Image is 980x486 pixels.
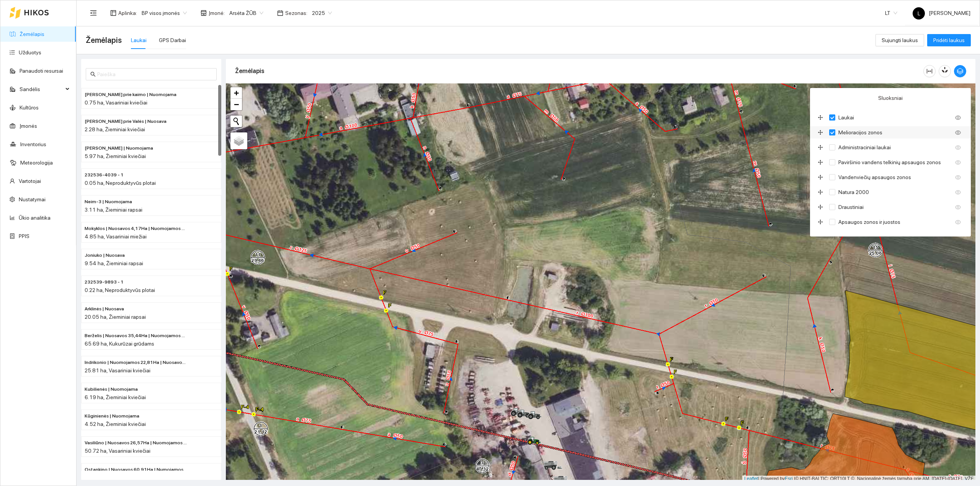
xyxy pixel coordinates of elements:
a: Žemėlapis [20,31,44,37]
span: Kūginienės | Nuomojama [85,413,139,420]
span: eye [955,175,961,180]
span: 50.72 ha, Vasariniai kviečiai [85,448,150,454]
span: Ostankino | Nuosavos 60,91Ha | Numojamos 44,38Ha [85,466,187,473]
span: drag [818,189,827,195]
span: Ginaičių Valiaus | Nuomojama [85,145,153,152]
span: 3.11 ha, Žieminiai rapsai [85,207,142,213]
span: Įmonė : [209,9,225,17]
a: Pridėti laukus [927,37,971,43]
span: Indrikonio | Nuomojamos 22,81Ha | Nuosavos 3,00 Ha [85,359,187,366]
a: Nustatymai [19,196,46,202]
span: Sluoksniai [878,94,903,102]
span: Administraciniai laukai [835,143,894,152]
a: Panaudoti resursai [20,68,63,74]
span: Natura 2000 [835,188,872,196]
span: drag [818,160,827,165]
span: calendar [277,10,283,16]
span: | [794,476,795,481]
a: Esri [785,476,793,481]
span: 232539-9893 - 1 [85,279,124,286]
span: Rolando prie kaimo | Nuomojama [85,91,176,98]
span: eye [955,145,961,150]
div: GPS Darbai [159,36,186,44]
span: − [234,99,239,109]
span: 2.28 ha, Žieminiai kviečiai [85,126,145,132]
span: 0.05 ha, Neproduktyvūs plotai [85,180,156,186]
span: search [90,72,96,77]
a: Kultūros [20,104,39,111]
span: 2025 [312,7,332,19]
span: Mokyklos | Nuosavos 4,17Ha | Nuomojamos 0,68Ha [85,225,187,232]
span: Melioracijos zonos [835,128,885,137]
span: menu-fold [90,10,97,16]
a: Layers [230,132,247,149]
a: Vartotojai [19,178,41,184]
span: Joniuko | Nuosava [85,252,125,259]
span: eye [955,130,961,135]
button: Sujungti laukus [875,34,924,46]
a: Zoom in [230,87,242,99]
span: Aplinka : [118,9,137,17]
span: Apsaugos zonos ir juostos [835,218,903,226]
a: Leaflet [744,476,758,481]
span: Kubilienės | Nuomojama [85,386,138,393]
span: Sandėlis [20,82,63,97]
input: Paieška [97,70,212,78]
span: eye [955,160,961,165]
div: Žemėlapis [235,60,923,82]
span: Paviršinio vandens telkinių apsaugos zonos [835,158,944,166]
span: Rolando prie Valės | Nuosava [85,118,167,125]
a: Meteorologija [20,160,53,166]
span: column-width [924,68,935,74]
span: BP visos įmonės [142,7,187,19]
a: Inventorius [20,141,46,147]
button: menu-fold [86,5,101,21]
span: LT [885,7,897,19]
span: Vandenviečių apsaugos zonos [835,173,914,181]
span: drag [818,115,827,120]
span: 65.69 ha, Kukurūzai grūdams [85,341,154,347]
span: 0.75 ha, Vasariniai kviečiai [85,99,147,106]
button: Pridėti laukus [927,34,971,46]
span: eye [955,115,961,121]
span: 0.22 ha, Neproduktyvūs plotai [85,287,155,293]
span: layout [110,10,116,16]
a: Užduotys [19,49,41,55]
span: Neim-3 | Nuomojama [85,198,132,205]
span: drag [818,204,827,210]
span: drag [818,130,827,135]
span: 5.97 ha, Žieminiai kviečiai [85,153,146,159]
span: drag [818,175,827,180]
span: Laukai [835,113,857,122]
span: Pridėti laukus [933,36,965,44]
span: eye [955,219,961,225]
div: Laukai [131,36,147,44]
a: Įmonės [20,123,37,129]
div: | Powered by © HNIT-BALTIC; ORT10LT ©, Nacionalinė žemės tarnyba prie AM, [DATE]-[DATE], VŽF [742,476,975,482]
span: 20.05 ha, Žieminiai rapsai [85,314,146,320]
span: Berželis | Nuosavos 35,44Ha | Nuomojamos 30,25Ha [85,332,187,339]
span: Arsėta ŽŪB [229,7,263,19]
span: Draustiniai [835,203,867,211]
span: eye [955,189,961,195]
span: 232536-4039 - 1 [85,171,124,179]
a: Zoom out [230,99,242,110]
span: eye [955,204,961,210]
span: 25.81 ha, Vasariniai kviečiai [85,367,150,373]
span: 9.54 ha, Žieminiai rapsai [85,260,143,266]
a: Sujungti laukus [875,37,924,43]
button: Initiate a new search [230,116,242,127]
span: [PERSON_NAME] [913,10,970,16]
span: Sezonas : [285,9,307,17]
span: shop [201,10,207,16]
span: drag [818,219,827,225]
span: Arklinės | Nuosava [85,305,124,313]
a: Ūkio analitika [19,215,51,221]
span: Vasiliūno | Nuosavos 26,57Ha | Nuomojamos 24,15Ha [85,439,187,447]
span: + [234,88,239,98]
span: 4.52 ha, Žieminiai kviečiai [85,421,146,427]
span: drag [818,145,827,150]
span: 4.85 ha, Vasariniai miežiai [85,233,147,240]
span: Žemėlapis [86,34,122,46]
span: L [918,7,920,20]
